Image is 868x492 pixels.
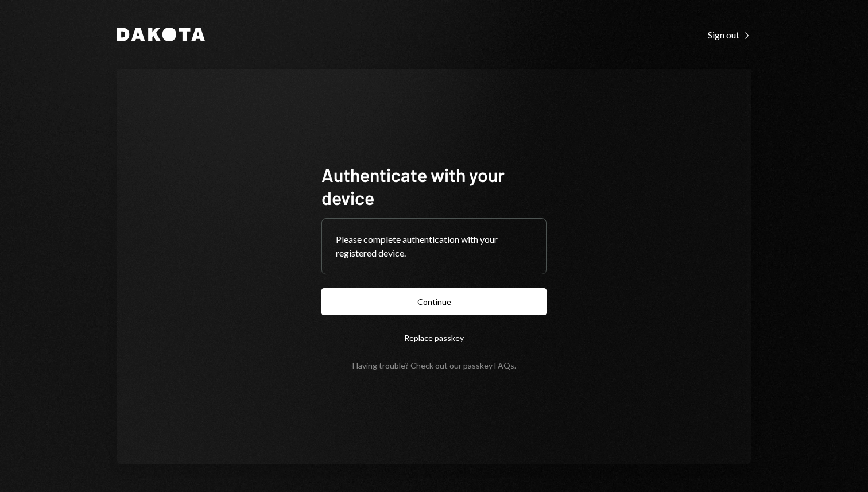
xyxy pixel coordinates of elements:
[708,29,751,41] div: Sign out
[708,28,751,41] a: Sign out
[321,163,547,209] h1: Authenticate with your device
[463,361,514,371] a: passkey FAQs
[352,361,516,370] div: Having trouble? Check out our .
[321,324,547,351] button: Replace passkey
[321,288,547,315] button: Continue
[336,233,532,260] div: Please complete authentication with your registered device.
